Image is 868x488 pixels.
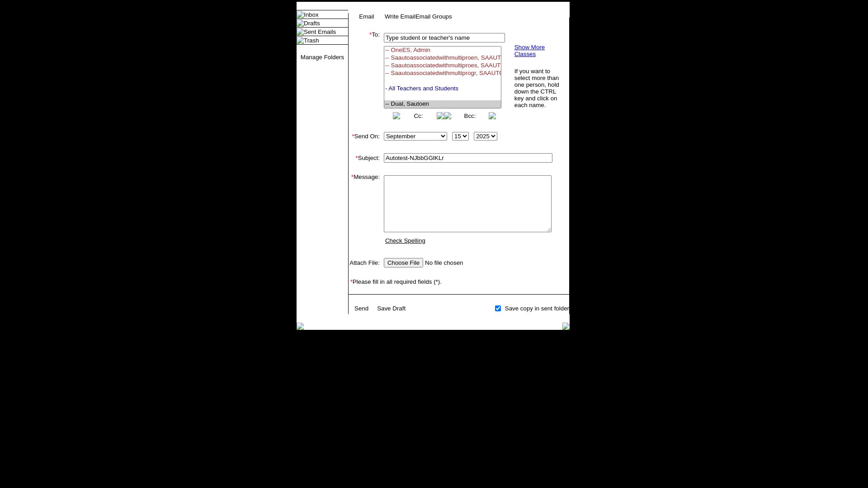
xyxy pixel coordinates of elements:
[384,85,501,93] option: - All Teachers and Students
[489,112,496,119] img: button_right.png
[349,31,380,121] td: To:
[349,295,355,301] img: spacer.gif
[385,13,415,20] a: Write Email
[384,62,501,70] option: -- Saautoassociatedwithmultiproes, SAAUTOASSOCIATEDWITHMULTIPROGRAMES
[304,28,336,35] a: Sent Emails
[415,13,452,20] a: Email Groups
[514,44,545,57] a: Show More Classes
[304,20,320,27] a: Drafts
[380,263,380,263] img: spacer.gif
[349,285,358,294] img: spacer.gif
[349,164,358,174] img: spacer.gif
[349,174,380,247] td: Message:
[514,67,562,109] td: If you want to select more than one person, hold down the CTRL key and click on each name.
[377,305,406,312] a: Save Draft
[384,54,501,62] option: -- Saautoassociatedwithmultiproen, SAAUTOASSOCIATEDWITHMULTIPROGRAMEN
[384,100,501,108] option: -- Dual, Sautoen
[384,70,501,77] option: -- Saautoassociatedwithmultiprogr, SAAUTOASSOCIATEDWITHMULTIPROGRAMCLA
[393,112,400,119] img: button_left.png
[304,11,319,18] a: Inbox
[348,314,570,314] img: black_spacer.gif
[359,13,374,20] a: Email
[385,237,425,244] a: Check Spelling
[380,210,380,211] img: spacer.gif
[437,112,444,119] img: button_right.png
[349,301,349,302] img: spacer.gif
[349,121,358,130] img: spacer.gif
[349,278,569,285] td: Please fill in all required fields (*).
[354,305,368,312] a: Send
[349,313,349,314] img: spacer.gif
[349,151,380,164] td: Subject:
[297,37,304,44] img: folder_icon.gif
[349,269,358,278] img: spacer.gif
[502,303,569,313] td: Save copy in sent folder
[349,142,358,151] img: spacer.gif
[304,37,319,44] a: Trash
[349,130,380,142] td: Send On:
[464,113,476,119] a: Bcc:
[297,28,304,35] img: folder_icon.gif
[444,112,451,119] img: button_left.png
[414,113,423,119] a: Cc:
[349,307,350,309] img: spacer.gif
[349,302,349,303] img: spacer.gif
[297,11,304,18] img: folder_icon.gif
[297,19,304,27] img: folder_icon.gif
[301,54,344,61] a: Manage Folders
[380,74,382,79] img: spacer.gif
[562,323,570,330] img: table_footer_right.gif
[297,323,304,330] img: table_footer_left.gif
[349,247,358,256] img: spacer.gif
[349,256,380,269] td: Attach File:
[384,47,501,54] option: -- OneES, Admin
